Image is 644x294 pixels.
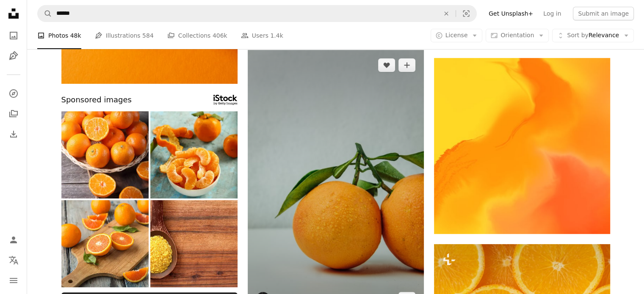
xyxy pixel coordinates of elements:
[538,7,566,20] a: Log in
[567,31,619,40] span: Relevance
[5,231,22,248] a: Log in / Sign up
[484,7,538,20] a: Get Unsplash+
[248,178,424,185] a: two orange fruits on table
[167,22,227,49] a: Collections 406k
[567,32,588,38] span: Sort by
[456,5,476,22] button: Visual search
[61,94,132,106] span: Sponsored images
[150,111,238,198] img: Bowl of fresh orange fruit salad.
[241,22,283,49] a: Users 1.4k
[5,252,22,269] button: Language
[5,85,22,102] a: Explore
[5,27,22,44] a: Photos
[38,5,52,22] button: Search Unsplash
[500,32,534,38] span: Orientation
[486,29,549,42] button: Orientation
[5,105,22,122] a: Collections
[437,5,456,22] button: Clear
[213,31,227,40] span: 406k
[552,29,634,42] button: Sort byRelevance
[434,142,610,149] a: a close up of a yellow and orange background
[5,47,22,64] a: Illustrations
[61,111,149,198] img: Tangerine fruits
[142,31,154,40] span: 584
[431,29,483,42] button: License
[95,22,154,49] a: Illustrations 584
[61,200,149,287] img: orange isolated on wood background
[37,5,477,22] form: Find visuals sitewide
[5,5,22,24] a: Home — Unsplash
[270,31,283,40] span: 1.4k
[398,58,415,72] button: Add to Collection
[573,7,634,20] button: Submit an image
[445,32,468,38] span: License
[150,200,238,287] img: Orange zest
[5,126,22,143] a: Download History
[378,58,395,72] button: Like
[434,58,610,234] img: a close up of a yellow and orange background
[5,272,22,289] button: Menu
